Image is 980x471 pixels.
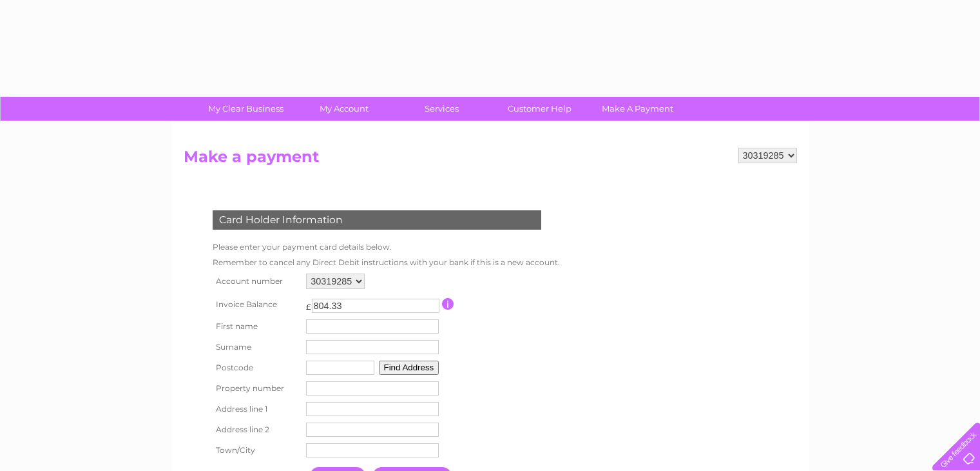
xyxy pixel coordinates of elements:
[486,97,593,121] a: Customer Help
[306,296,311,312] td: £
[184,148,797,172] h2: Make a payment
[193,97,299,121] a: My Clear Business
[213,210,541,230] div: Card Holder Information
[209,419,303,440] th: Address line 2
[209,440,303,461] th: Town/City
[442,298,454,310] input: Information
[209,357,303,378] th: Postcode
[209,378,303,399] th: Property number
[209,270,303,292] th: Account number
[389,97,495,121] a: Services
[209,255,563,270] td: Remember to cancel any Direct Debit instructions with your bank if this is a new account.
[209,399,303,419] th: Address line 1
[209,292,303,316] th: Invoice Balance
[209,316,303,337] th: First name
[584,97,691,121] a: Make A Payment
[379,361,439,375] button: Find Address
[209,239,563,255] td: Please enter your payment card details below.
[209,337,303,357] th: Surname
[291,97,397,121] a: My Account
